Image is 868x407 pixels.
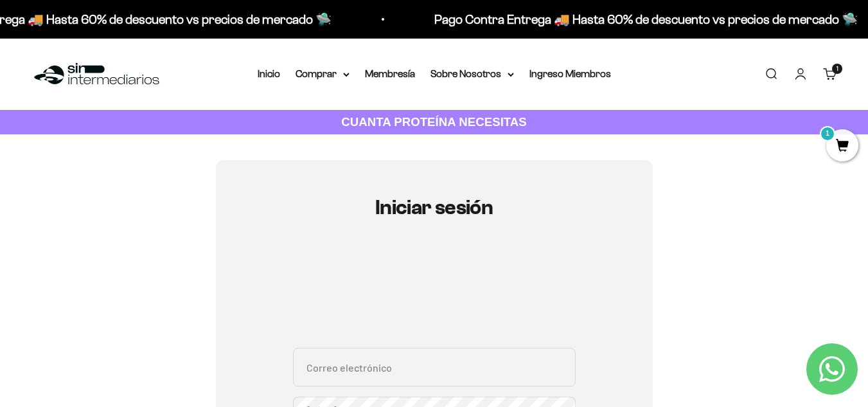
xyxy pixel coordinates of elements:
a: Inicio [258,68,280,79]
h1: Iniciar sesión [293,196,576,219]
summary: Sobre Nosotros [430,66,514,82]
a: 1 [826,140,858,154]
mark: 1 [820,126,835,141]
a: Membresía [365,68,415,79]
span: 1 [837,66,838,72]
a: Ingreso Miembros [529,68,611,79]
strong: CUANTA PROTEÍNA NECESITAS [341,115,527,129]
summary: Comprar [296,66,350,82]
iframe: Social Login Buttons [293,256,576,332]
p: Pago Contra Entrega 🚚 Hasta 60% de descuento vs precios de mercado 🛸 [433,9,856,30]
